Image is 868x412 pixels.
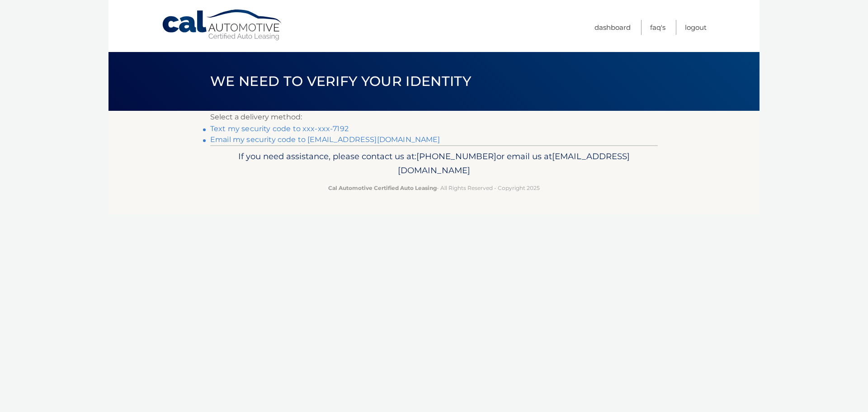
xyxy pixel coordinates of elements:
a: Logout [685,20,707,35]
a: Dashboard [594,20,631,35]
a: Email my security code to [EMAIL_ADDRESS][DOMAIN_NAME] [210,135,440,144]
a: FAQ's [650,20,665,35]
span: [PHONE_NUMBER] [416,151,496,161]
a: Text my security code to xxx-xxx-7192 [210,124,349,133]
p: - All Rights Reserved - Copyright 2025 [216,183,652,193]
p: Select a delivery method: [210,111,658,123]
p: If you need assistance, please contact us at: or email us at [216,149,652,178]
strong: Cal Automotive Certified Auto Leasing [328,185,437,191]
span: We need to verify your identity [210,73,471,90]
a: Cal Automotive [161,9,283,41]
